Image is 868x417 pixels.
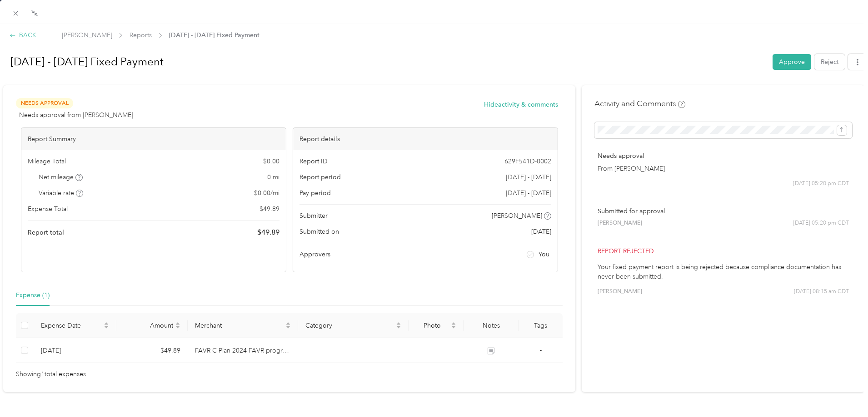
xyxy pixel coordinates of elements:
[130,30,152,40] span: Reports
[598,288,642,296] span: [PERSON_NAME]
[793,219,849,227] span: [DATE] 05:20 pm CDT
[34,313,116,338] th: Expense Date
[285,321,291,326] span: caret-up
[195,322,284,329] span: Merchant
[299,172,341,182] span: Report period
[598,262,849,281] p: Your fixed payment report is being rejected because compliance documentation has never been submi...
[598,164,849,173] p: From [PERSON_NAME]
[39,172,83,182] span: Net mileage
[299,157,328,166] span: Report ID
[16,98,73,108] span: Needs Approval
[16,369,86,379] span: Showing 1 total expenses
[41,322,102,329] span: Expense Date
[259,204,279,214] span: $ 49.89
[28,228,64,237] span: Report total
[539,250,549,259] span: You
[409,313,464,338] th: Photo
[16,290,50,300] div: Expense (1)
[793,180,849,188] span: [DATE] 05:20 pm CDT
[175,321,180,326] span: caret-up
[169,30,259,40] span: [DATE] - [DATE] Fixed Payment
[506,172,551,182] span: [DATE] - [DATE]
[817,366,868,417] iframe: Everlance-gr Chat Button Frame
[34,338,116,363] td: 8-12-2025
[451,324,456,330] span: caret-down
[254,188,279,198] span: $ 0.00 / mi
[492,211,542,221] span: [PERSON_NAME]
[116,313,188,338] th: Amount
[506,188,551,198] span: [DATE] - [DATE]
[396,324,401,330] span: caret-down
[116,338,188,363] td: $49.89
[814,54,845,70] button: Reject
[396,321,401,326] span: caret-up
[540,346,542,354] span: -
[28,157,66,166] span: Mileage Total
[62,30,112,40] span: [PERSON_NAME]
[1,51,766,73] h1: Jul 1 - 31, 2025 Fixed Payment
[484,100,558,109] button: Hideactivity & comments
[257,227,279,238] span: $ 49.89
[124,322,174,329] span: Amount
[299,211,328,221] span: Submitter
[285,324,291,330] span: caret-down
[298,313,409,338] th: Category
[188,313,298,338] th: Merchant
[773,54,811,70] button: Approve
[598,246,849,256] p: Report rejected
[263,157,279,166] span: $ 0.00
[504,157,551,166] span: 629F541D-0002
[519,313,563,338] th: Tags
[464,313,519,338] th: Notes
[598,219,642,227] span: [PERSON_NAME]
[28,204,68,214] span: Expense Total
[21,128,286,150] div: Report Summary
[299,227,339,236] span: Submitted on
[293,128,558,150] div: Report details
[416,322,449,329] span: Photo
[188,338,298,363] td: FAVR C Plan 2024 FAVR program
[39,188,83,198] span: Variable rate
[104,321,109,326] span: caret-up
[267,172,279,182] span: 0 mi
[594,98,685,109] h4: Activity and Comments
[519,338,563,363] td: -
[175,324,180,330] span: caret-down
[299,250,330,259] span: Approvers
[305,322,394,329] span: Category
[598,206,849,216] p: Submitted for approval
[451,321,456,326] span: caret-up
[531,227,551,236] span: [DATE]
[598,151,849,161] p: Needs approval
[299,188,331,198] span: Pay period
[19,110,133,120] span: Needs approval from [PERSON_NAME]
[526,322,555,329] div: Tags
[104,324,109,330] span: caret-down
[794,288,849,296] span: [DATE] 08:15 am CDT
[10,30,36,40] div: BACK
